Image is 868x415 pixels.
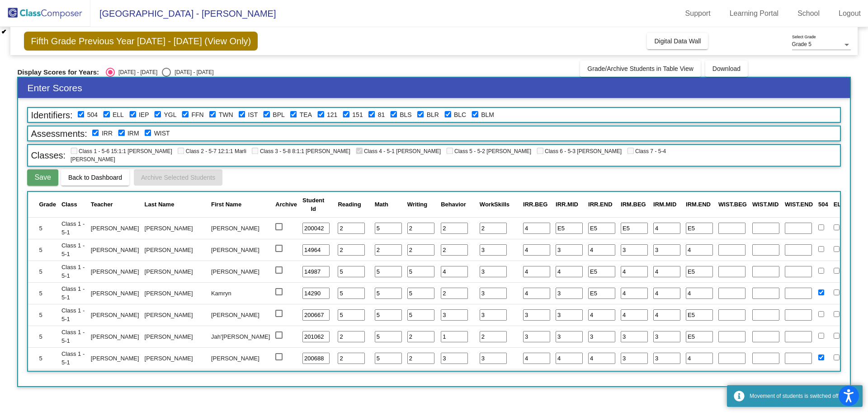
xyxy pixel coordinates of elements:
td: 5 [28,304,59,326]
label: Frequent Flyer to Nurse [191,110,203,120]
span: IRM.BEG [621,201,646,208]
div: Math [375,200,402,209]
td: Class 1 - 5-1 [59,304,88,326]
span: [GEOGRAPHIC_DATA] - [PERSON_NAME] [90,6,276,21]
td: Kaylee [208,369,273,391]
td: Class 1 - 5-1 [59,347,88,369]
td: [PERSON_NAME] [88,217,142,239]
td: [PERSON_NAME] [208,239,273,261]
td: [PERSON_NAME] [142,347,208,369]
span: Class 3 - 5-8 8:1:1 [PERSON_NAME] [252,148,350,154]
td: Class 1 - 5-1 [59,217,88,239]
td: [PERSON_NAME] [142,369,208,391]
td: [PERSON_NAME] [88,282,142,304]
td: [PERSON_NAME] [142,239,208,261]
div: Writing [407,200,428,209]
label: Individualized Education Plan [139,110,149,120]
div: Last Name [145,200,206,209]
span: Archive Selected Students [141,174,215,181]
button: Back to Dashboard [61,169,129,186]
td: [PERSON_NAME] [208,304,273,326]
label: i-Ready Reading [102,129,113,138]
label: Receiving Building Level Math Services [481,110,494,120]
a: Logout [831,6,868,21]
span: IRR.MID [556,201,578,208]
td: [PERSON_NAME] [88,239,142,261]
mat-radio-group: Select an option [106,68,213,77]
td: 5 [28,239,59,261]
td: 5 [28,326,59,347]
span: Classes: [28,149,68,162]
div: Reading [338,200,369,209]
label: Receiving Building Level Counseling Services [454,110,466,120]
label: Twins [219,110,233,120]
div: Teacher [91,200,113,209]
span: WIST.BEG [718,201,747,208]
td: 5 [28,261,59,282]
label: Referred to IST [248,110,258,120]
button: Download [705,61,748,77]
td: Class 1 - 5-1 [59,326,88,347]
td: [PERSON_NAME] [208,347,273,369]
span: IRR.BEG [523,201,547,208]
td: 5 [28,347,59,369]
div: WorkSkills [480,200,518,209]
td: [PERSON_NAME] [142,304,208,326]
span: Grade/Archive Students in Table View [587,65,693,72]
span: Class 2 - 5-7 12:1:1 Marli [178,148,246,154]
td: 5 [28,217,59,239]
button: Grade/Archive Students in Table View [580,61,701,77]
td: [PERSON_NAME] [208,261,273,282]
div: [DATE] - [DATE] [115,68,157,76]
td: [PERSON_NAME] [88,261,142,282]
td: [PERSON_NAME] [88,369,142,391]
td: Class 1 - 5-1 [59,261,88,282]
div: Student Id [302,196,324,214]
div: First Name [211,200,241,209]
span: Archive [275,201,297,208]
span: Back to Dashboard [68,174,122,181]
div: Behavior [441,200,474,209]
span: IRM.END [686,201,711,208]
td: [PERSON_NAME] [142,217,208,239]
div: Last Name [145,200,175,209]
td: [PERSON_NAME] [208,217,273,239]
span: ELL [834,201,845,208]
td: [PERSON_NAME] [88,304,142,326]
label: Behavior Plan [273,110,284,120]
td: Kamryn [208,282,273,304]
td: [PERSON_NAME] [88,347,142,369]
a: Learning Portal [722,6,786,21]
span: Identifiers: [28,109,75,121]
a: School [790,6,827,21]
label: 504 Plan [87,110,98,120]
div: Writing [407,200,436,209]
td: Class 1 - 5-1 [59,369,88,391]
label: WIST [154,129,170,138]
td: 5 [28,282,59,304]
td: [PERSON_NAME] [88,326,142,347]
td: Class 1 - 5-1 [59,239,88,261]
button: Save [27,169,58,186]
label: Receiving Building Level Reading Services [427,110,439,120]
span: IRM.MID [653,201,676,208]
span: WIST.MID [752,201,779,208]
span: IRR.END [588,201,612,208]
div: [DATE] - [DATE] [171,68,213,76]
button: Digital Data Wall [647,33,708,49]
span: Class 5 - 5-2 [PERSON_NAME] [446,148,531,154]
td: [PERSON_NAME] [142,326,208,347]
span: 504 [818,201,828,208]
span: Digital Data Wall [654,37,701,45]
div: Class [61,200,85,209]
label: Self Contained 15:1 [352,110,363,120]
div: Math [375,200,388,209]
th: Grade [28,192,59,217]
span: Display Scores for Years: [17,68,99,76]
div: First Name [211,200,270,209]
label: Teacher [300,110,312,120]
h3: Enter Scores [18,78,849,98]
span: Save [34,173,51,181]
td: Jah'[PERSON_NAME] [208,326,273,347]
label: i-Reading Math [127,129,139,138]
